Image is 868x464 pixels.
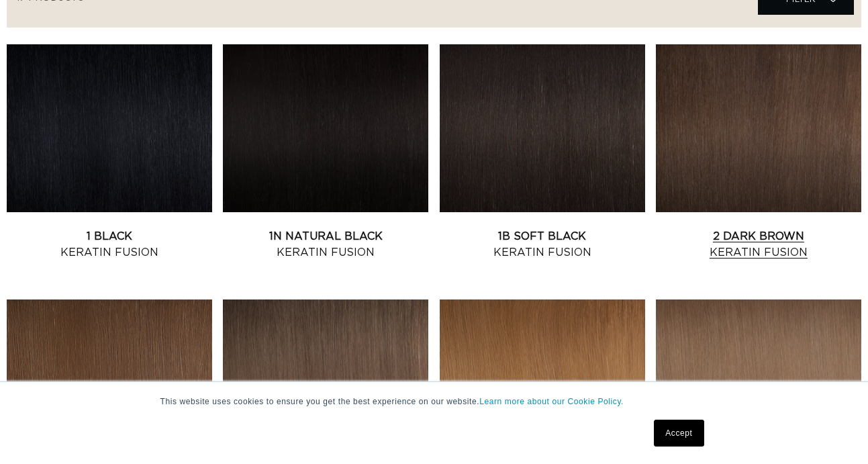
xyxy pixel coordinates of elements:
[7,228,212,261] a: 1 Black Keratin Fusion
[223,228,428,261] a: 1N Natural Black Keratin Fusion
[440,228,645,261] a: 1B Soft Black Keratin Fusion
[160,396,708,408] p: This website uses cookies to ensure you get the best experience on our website.
[656,228,861,261] a: 2 Dark Brown Keratin Fusion
[654,420,704,447] a: Accept
[479,397,624,406] a: Learn more about our Cookie Policy.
